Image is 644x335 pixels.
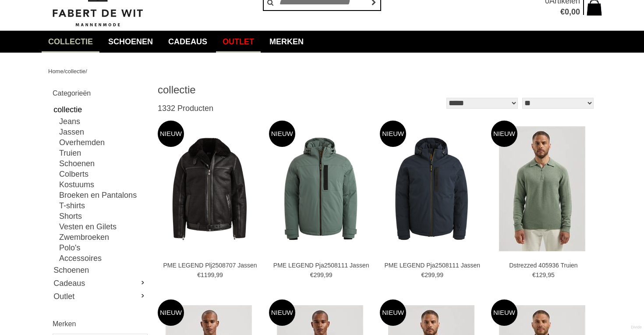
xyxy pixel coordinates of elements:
[437,271,444,278] span: 99
[48,68,64,75] a: Home
[384,261,481,269] a: PME LEGEND Pja2508111 Jassen
[269,137,372,240] img: PME LEGEND Pja2508111 Jassen
[216,31,261,53] a: Outlet
[59,211,147,221] a: Shorts
[53,103,147,116] a: collectie
[571,7,580,16] span: 00
[59,221,147,232] a: Vesten en Gilets
[421,271,425,278] span: €
[499,126,585,251] img: Dstrezzed 405936 Truien
[310,271,314,278] span: €
[197,271,201,278] span: €
[158,83,377,96] h1: collectie
[314,271,324,278] span: 299
[216,271,223,278] span: 99
[273,261,369,269] a: PME LEGEND Pja2508111 Jassen
[64,68,65,75] span: /
[53,290,147,303] a: Outlet
[59,232,147,242] a: Zwembroeken
[59,127,147,137] a: Jassen
[162,261,258,269] a: PME LEGEND Plj2508707 Jassen
[59,253,147,264] a: Accessoires
[53,277,147,290] a: Cadeaus
[59,190,147,200] a: Broeken en Pantalons
[59,169,147,179] a: Colberts
[263,31,310,53] a: Merken
[162,31,214,53] a: Cadeaus
[569,7,571,16] span: ,
[158,104,213,113] span: 1332 Producten
[548,271,555,278] span: 95
[560,7,565,16] span: €
[495,261,591,269] a: Dstrezzed 405936 Truien
[536,271,546,278] span: 129
[546,271,548,278] span: ,
[53,264,147,277] a: Schoenen
[59,179,147,190] a: Kostuums
[425,271,435,278] span: 299
[532,271,536,278] span: €
[631,322,642,333] a: Divide
[214,271,216,278] span: ,
[65,68,85,75] a: collectie
[324,271,326,278] span: ,
[59,242,147,253] a: Polo's
[59,137,147,148] a: Overhemden
[59,148,147,158] a: Truien
[59,158,147,169] a: Schoenen
[326,271,333,278] span: 99
[53,88,147,99] h2: Categorieën
[59,200,147,211] a: T-shirts
[380,137,483,240] img: PME LEGEND Pja2508111 Jassen
[85,68,87,75] span: /
[565,7,569,16] span: 0
[42,31,99,53] a: collectie
[435,271,437,278] span: ,
[201,271,214,278] span: 1199
[53,318,147,329] h2: Merken
[59,116,147,127] a: Jeans
[102,31,159,53] a: Schoenen
[158,137,261,240] img: PME LEGEND Plj2508707 Jassen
